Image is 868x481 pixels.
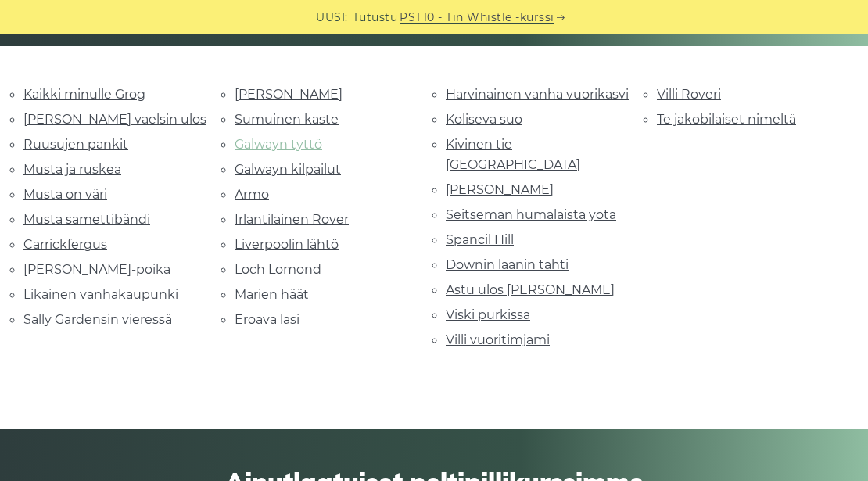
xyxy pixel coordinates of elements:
font: UUSI: [316,10,348,24]
a: Likainen vanhakaupunki [23,287,178,302]
font: PST10 - Tin Whistle -kurssi [400,10,554,24]
a: Eroava lasi [235,312,299,327]
a: [PERSON_NAME] [446,182,554,197]
a: Galwayn tyttö [235,137,322,152]
a: Villi vuoritimjami [446,332,550,347]
a: Irlantilainen Rover [235,212,349,227]
a: Sally Gardensin vieressä [23,312,172,327]
a: Ruusujen pankit [23,137,128,152]
a: [PERSON_NAME] vaelsin ulos [23,112,206,127]
a: Koliseva suo [446,112,522,127]
a: Armo [235,187,269,202]
a: Astu ulos [PERSON_NAME] [446,282,615,297]
a: Musta samettibändi [23,212,150,227]
font: Tutustu [353,10,398,24]
a: Te jakobilaiset nimeltä [657,112,796,127]
a: Loch Lomond [235,262,321,277]
a: Sumuinen kaste [235,112,339,127]
a: Musta ja ruskea [23,162,121,177]
a: Downin läänin tähti [446,257,569,272]
a: Viski purkissa [446,307,530,322]
a: Kaikki minulle Grog [23,87,145,102]
a: Kivinen tie [GEOGRAPHIC_DATA] [446,137,580,172]
a: [PERSON_NAME] [235,87,343,102]
a: [PERSON_NAME]-poika [23,262,170,277]
a: Seitsemän humalaista yötä [446,207,616,222]
a: Musta on väri [23,187,107,202]
a: Harvinainen vanha vuorikasvi [446,87,629,102]
a: Liverpoolin lähtö [235,237,339,252]
a: Galwayn kilpailut [235,162,341,177]
a: Villi Roveri [657,87,721,102]
a: Marien häät [235,287,309,302]
a: PST10 - Tin Whistle -kurssi [400,9,554,27]
a: Carrickfergus [23,237,107,252]
a: Spancil Hill [446,232,514,247]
